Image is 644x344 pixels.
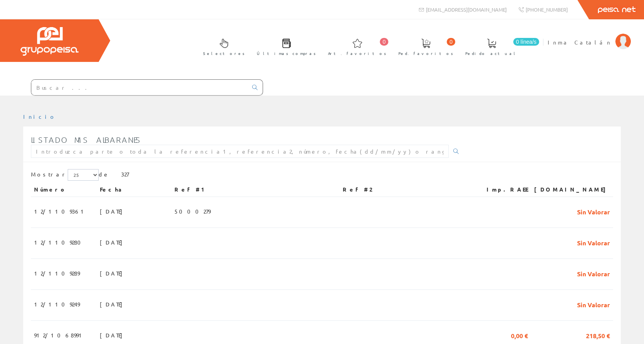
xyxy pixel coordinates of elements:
[548,38,612,46] span: Inma Catalán
[398,50,453,57] span: Ped. favoritos
[174,205,210,218] span: 5000279
[97,183,171,197] th: Fecha
[31,169,613,183] div: de 327
[526,6,568,13] span: [PHONE_NUMBER]
[31,183,97,197] th: Número
[34,329,85,342] span: 912/1068991
[20,27,79,56] img: Grupo Peisa
[513,38,539,46] span: 0 línea/s
[31,169,99,181] label: Mostrar
[31,145,449,158] input: Introduzca parte o toda la referencia1, referencia2, número, fecha(dd/mm/yy) o rango de fechas(dd...
[577,267,610,280] span: Sin Valorar
[100,205,126,218] span: [DATE]
[68,169,99,181] select: Mostrar
[34,298,80,311] span: 12/1109249
[23,113,56,120] a: Inicio
[465,50,518,57] span: Pedido actual
[577,205,610,218] span: Sin Valorar
[34,267,80,280] span: 12/1109289
[34,205,87,218] span: 12/1109361
[426,6,507,13] span: [EMAIL_ADDRESS][DOMAIN_NAME]
[577,298,610,311] span: Sin Valorar
[100,267,126,280] span: [DATE]
[195,32,249,60] a: Selectores
[249,32,320,60] a: Últimas compras
[548,32,631,39] a: Inma Catalán
[328,50,386,57] span: Art. favoritos
[447,38,455,46] span: 0
[203,50,245,57] span: Selectores
[100,329,126,342] span: [DATE]
[531,183,613,197] th: [DOMAIN_NAME]
[586,329,610,342] span: 218,50 €
[577,236,610,249] span: Sin Valorar
[511,329,528,342] span: 0,00 €
[31,80,248,95] input: Buscar ...
[34,236,85,249] span: 12/1109280
[340,183,473,197] th: Ref #2
[257,50,316,57] span: Últimas compras
[380,38,388,46] span: 0
[473,183,531,197] th: Imp.RAEE
[100,236,126,249] span: [DATE]
[100,298,126,311] span: [DATE]
[31,135,141,144] span: Listado mis albaranes
[171,183,340,197] th: Ref #1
